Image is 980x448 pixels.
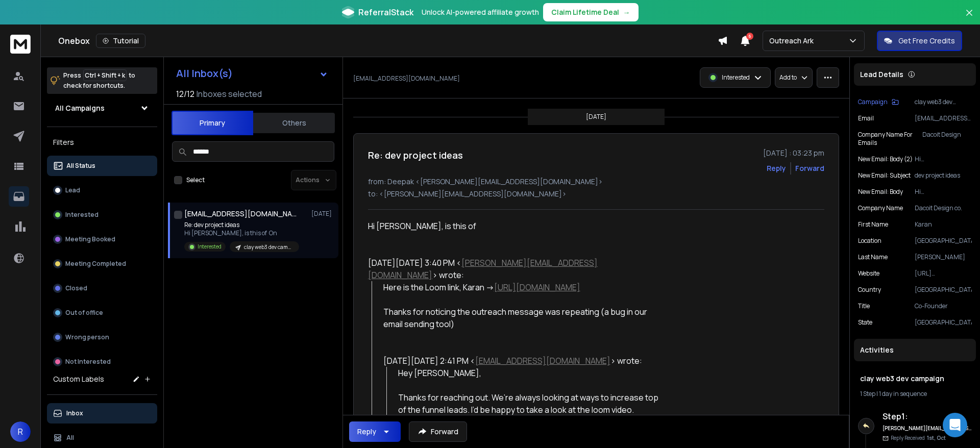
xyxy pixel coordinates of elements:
[10,421,31,442] button: R
[543,3,639,21] button: Claim Lifetime Deal→
[368,189,824,199] p: to: <[PERSON_NAME][EMAIL_ADDRESS][DOMAIN_NAME]>
[47,98,157,118] button: All Campaigns
[65,333,109,341] p: Wrong person
[47,278,157,298] button: Closed
[858,286,881,294] p: Country
[83,69,127,81] span: Ctrl + Shift + k
[891,434,946,442] p: Reply Received
[47,303,157,323] button: Out of office
[66,409,83,417] p: Inbox
[858,237,881,245] p: location
[883,425,972,432] h6: [PERSON_NAME][EMAIL_ADDRESS][DOMAIN_NAME]
[915,302,972,310] p: Co-Founder
[883,410,972,422] h6: Step 1 :
[475,355,610,366] a: [EMAIL_ADDRESS][DOMAIN_NAME]
[858,171,911,180] p: New email: Subject
[795,163,824,173] div: Forward
[915,237,972,245] p: [GEOGRAPHIC_DATA]
[963,6,976,31] button: Close banner
[47,156,157,176] button: All Status
[398,367,666,379] div: Hey [PERSON_NAME],
[47,205,157,225] button: Interested
[383,306,667,330] div: Thanks for noticing the outreach message was repeating (a bug in our email sending tool)
[943,413,967,437] div: Open Intercom Messenger
[47,254,157,274] button: Meeting Completed
[858,253,888,261] p: Last Name
[63,70,135,91] p: Press to check for shortcuts.
[66,162,95,170] p: All Status
[65,260,126,268] p: Meeting Completed
[858,98,888,106] p: Campaign
[860,374,970,384] h1: clay web3 dev campaign
[915,318,972,327] p: [GEOGRAPHIC_DATA]
[358,6,413,18] span: ReferralStack
[746,33,753,40] span: 6
[55,103,105,113] h1: All Campaigns
[858,155,913,163] p: New email: Body (2)
[65,211,99,219] p: Interested
[47,352,157,372] button: Not Interested
[763,148,824,158] p: [DATE] : 03:23 pm
[253,112,335,134] button: Others
[858,302,870,310] p: title
[898,36,955,46] p: Get Free Credits
[353,74,460,83] p: [EMAIL_ADDRESS][DOMAIN_NAME]
[47,135,157,150] h3: Filters
[47,229,157,250] button: Meeting Booked
[409,421,467,442] button: Forward
[767,163,786,173] button: Reply
[368,177,824,187] p: from: Deepak <[PERSON_NAME][EMAIL_ADDRESS][DOMAIN_NAME]>
[244,243,293,251] p: clay web3 dev campaign
[398,391,666,416] div: Thanks for reaching out. We’re always looking at ways to increase top of the funnel leads. I’d be...
[860,69,903,80] p: Lead Details
[494,282,580,293] a: [URL][DOMAIN_NAME]
[65,309,103,317] p: Out of office
[879,389,927,398] span: 1 day in sequence
[357,427,376,437] div: Reply
[65,186,80,194] p: Lead
[184,229,299,237] p: Hi [PERSON_NAME], is this of On
[779,73,797,82] p: Add to
[349,421,401,442] button: Reply
[368,257,666,281] div: [DATE][DATE] 3:40 PM < > wrote:
[922,131,972,147] p: Dacoit Design
[176,88,194,100] span: 12 / 12
[47,403,157,424] button: Inbox
[915,171,972,180] p: dev project ideas
[383,355,667,367] div: [DATE][DATE] 2:41 PM < > wrote:
[586,113,606,121] p: [DATE]
[915,269,972,278] p: [URL][DOMAIN_NAME]
[915,114,972,122] p: [EMAIL_ADDRESS][DOMAIN_NAME]
[858,131,922,147] p: Company Name for Emails
[422,7,539,17] p: Unlock AI-powered affiliate growth
[66,434,74,442] p: All
[722,73,750,82] p: Interested
[184,221,299,229] p: Re: dev project ideas
[858,188,903,196] p: New email: Body
[854,339,976,361] div: Activities
[198,243,222,251] p: Interested
[65,235,115,243] p: Meeting Booked
[915,286,972,294] p: [GEOGRAPHIC_DATA]
[47,180,157,201] button: Lead
[915,220,972,229] p: Karan
[858,204,903,212] p: Company Name
[47,428,157,448] button: All
[769,36,818,46] p: Outreach Ark
[171,111,253,135] button: Primary
[368,257,598,281] a: [PERSON_NAME][EMAIL_ADDRESS][DOMAIN_NAME]
[176,68,233,79] h1: All Inbox(s)
[858,98,899,106] button: Campaign
[53,374,104,384] h3: Custom Labels
[915,98,972,106] p: clay web3 dev campaign
[186,176,205,184] label: Select
[65,358,111,366] p: Not Interested
[915,253,972,261] p: [PERSON_NAME]
[877,31,962,51] button: Get Free Credits
[860,390,970,398] div: |
[197,88,262,100] h3: Inboxes selected
[860,389,875,398] span: 1 Step
[184,209,297,219] h1: [EMAIL_ADDRESS][DOMAIN_NAME]
[47,327,157,347] button: Wrong person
